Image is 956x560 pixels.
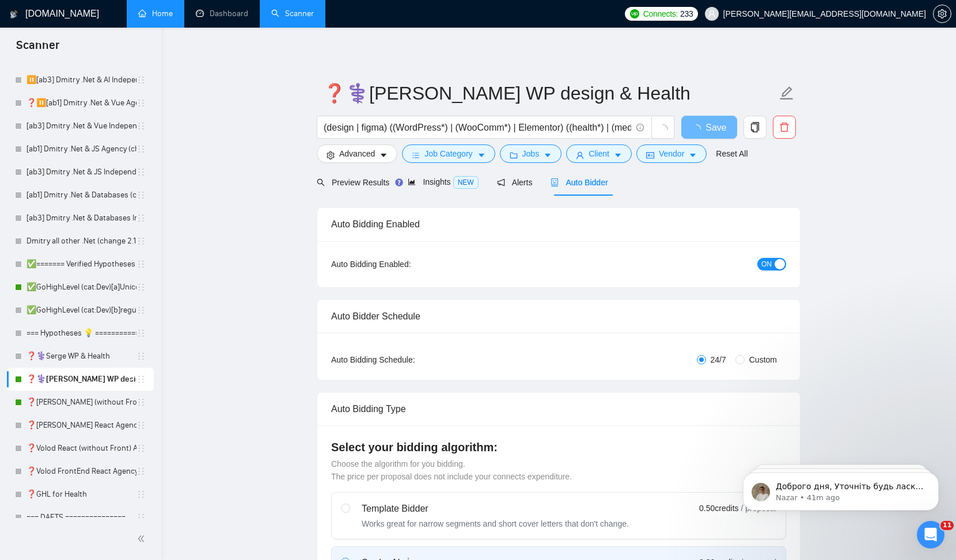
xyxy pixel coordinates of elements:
[26,437,136,460] a: ❓Volod React (without Front) Agency
[566,144,632,163] button: userClientcaret-down
[136,306,146,315] span: holder
[331,439,786,455] h4: Select your bidding algorithm:
[323,79,777,108] input: Scanner name...
[317,178,325,186] span: search
[26,368,136,391] a: ❓⚕️[PERSON_NAME] WP design & Health
[7,322,154,345] li: === Hypotheses 💡 ============
[424,147,472,160] span: Job Category
[26,506,136,529] a: === DAFTS ===============
[636,124,644,131] span: info-circle
[7,207,154,230] li: [ab3] Dmitry .Net & Databases Independent (change 2.18)
[138,9,173,18] a: homeHome
[500,144,562,163] button: folderJobscaret-down
[196,9,248,18] a: dashboardDashboard
[7,276,154,299] li: ✅GoHighLevel (cat:Dev)[a]Unicode
[136,237,146,246] span: holder
[10,5,18,24] img: logo
[453,176,479,189] span: NEW
[136,513,146,522] span: holder
[271,9,314,18] a: searchScanner
[362,518,629,529] div: Works great for narrow segments and short cover letters that don't change.
[26,299,136,322] a: ✅GoHighLevel (cat:Dev)[b]regular font
[7,299,154,322] li: ✅GoHighLevel (cat:Dev)[b]regular font
[745,353,782,366] span: Custom
[136,260,146,269] span: holder
[7,506,154,529] li: === DAFTS ===============
[699,502,738,515] span: 0.50 credits
[26,184,136,207] a: [ab1] Dmitry .Net & Databases (change 2.18)
[643,7,678,20] span: Connects:
[551,178,608,187] span: Auto Bidder
[7,483,154,506] li: ❓GHL for Health
[705,120,726,135] span: Save
[26,414,136,437] a: ❓[PERSON_NAME] React Agency (0626)
[589,147,609,160] span: Client
[614,151,622,159] span: caret-down
[136,144,146,154] span: holder
[26,391,136,414] a: ❓[PERSON_NAME] (without Front) Agency (0626)
[744,122,766,132] span: copy
[136,191,146,200] span: holder
[522,147,540,160] span: Jobs
[917,521,944,548] iframe: Intercom live chat
[136,283,146,292] span: holder
[706,353,731,366] span: 24/7
[26,207,136,230] a: [ab3] Dmitry .Net & Databases Independent (change 2.18)
[761,258,772,271] span: ON
[576,151,584,159] span: user
[743,116,767,139] button: copy
[136,375,146,384] span: holder
[7,68,154,92] li: ⏸️[ab3] Dmitry .Net & AI Independent (Unicode)
[7,391,154,414] li: ❓Alex React (without Front) Agency (0626)
[26,68,136,92] a: ⏸️[ab3] Dmitry .Net & AI Independent (Unicode)
[136,98,146,108] span: holder
[136,167,146,177] span: holder
[7,230,154,253] li: Dmitry all other .Net (change 2.13, cover change 5.18)
[544,151,552,159] span: caret-down
[7,460,154,483] li: ❓Volod FrontEnd React Agency (check 03-24)
[380,151,388,159] span: caret-down
[26,483,136,506] a: ❓GHL for Health
[477,151,485,159] span: caret-down
[497,178,533,187] span: Alerts
[646,151,654,159] span: idcard
[137,533,149,544] span: double-left
[331,353,483,366] div: Auto Bidding Schedule:
[7,92,154,115] li: ❓⏸️[ab1] Dmitry .Net & Vue Agency (change 2.18)
[26,253,136,276] a: ✅======= Verified Hypotheses ✅▶️=======
[331,208,786,241] div: Auto Bidding Enabled
[317,178,389,187] span: Preview Results
[933,5,951,23] button: setting
[324,120,631,135] input: Search Freelance Jobs...
[510,151,518,159] span: folder
[551,178,559,186] span: robot
[779,86,794,101] span: edit
[394,177,404,188] div: Tooltip anchor
[339,147,375,160] span: Advanced
[136,75,146,85] span: holder
[26,322,136,345] a: === Hypotheses 💡 ============
[136,421,146,430] span: holder
[716,147,748,160] a: Reset All
[934,9,951,18] span: setting
[689,151,697,159] span: caret-down
[136,329,146,338] span: holder
[136,444,146,453] span: holder
[7,437,154,460] li: ❓Volod React (without Front) Agency
[26,460,136,483] a: ❓Volod FrontEnd React Agency (check 03-24)
[26,345,136,368] a: ❓⚕️Serge WP & Health
[362,502,629,516] div: Template Bidder
[26,276,136,299] a: ✅GoHighLevel (cat:Dev)[a]Unicode
[708,10,716,18] span: user
[26,138,136,161] a: [ab1] Dmitry .Net & JS Agency (change 2.18)
[7,161,154,184] li: [ab3] Dmitry .Net & JS Independent (change 2.18)
[773,122,795,132] span: delete
[497,178,505,186] span: notification
[331,459,572,481] span: Choose the algorithm for you bidding. The price per proposal does not include your connects expen...
[630,9,639,18] img: upwork-logo.png
[7,345,154,368] li: ❓⚕️Serge WP & Health
[7,37,69,61] span: Scanner
[7,115,154,138] li: [ab3] Dmitry .Net & Vue Independent (change 2.18)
